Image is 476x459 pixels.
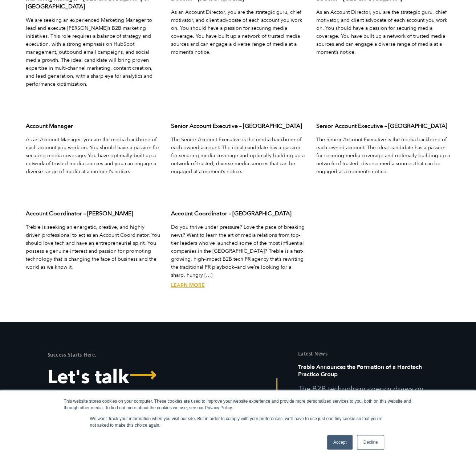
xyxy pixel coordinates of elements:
div: This website stores cookies on your computer. These cookies are used to improve your website expe... [64,398,412,411]
p: We are seeking an experienced Marketing Manager to lead and execute [PERSON_NAME]’s B2B marketing... [26,16,160,88]
a: Account Coordinator – San Francisco [171,282,205,289]
h3: Account Manager [26,122,160,130]
h5: Latest News [298,351,429,356]
p: The Senior Account Executive is the media backbone of each owned account. The ideal candidate has... [171,136,305,176]
p: As an Account Director, you are the strategic guru, chief motivator, and client advocate of each ... [171,8,305,56]
a: Read this article [298,363,429,449]
p: The Senior Account Executive is the media backbone of each owned account. The ideal candidate has... [316,136,451,176]
a: Accept [327,435,353,450]
p: As an Account Manager, you are the media backbone of each account you work on. You should have a ... [26,136,160,176]
h3: Senior Account Executive – [GEOGRAPHIC_DATA] [316,122,451,130]
a: Let's Talk [48,368,233,387]
mark: Success Starts Here. [48,351,97,358]
h3: Account Coordinator – [PERSON_NAME] [26,210,160,218]
p: Treble is seeking an energetic, creative, and highly driven professional to act as an Account Coo... [26,223,160,271]
a: Decline [357,435,384,450]
p: We won't track your information when you visit our site. But in order to comply with your prefere... [90,415,386,428]
p: The B2B technology agency draws on its experience with venture-backed startups and enterprises ve... [298,383,429,449]
p: As an Account Director, you are the strategic guru, chief motivator, and client advocate of each ... [316,8,451,56]
h3: Account Coordinator – [GEOGRAPHIC_DATA] [171,210,305,218]
span: ⟶ [129,366,156,385]
h6: Treble Announces the Formation of a Hardtech Practice Group [298,363,429,383]
p: Do you thrive under pressure? Love the pace of breaking news? Want to learn the art of media rela... [171,223,305,279]
h3: Senior Account Executive – [GEOGRAPHIC_DATA] [171,122,305,130]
